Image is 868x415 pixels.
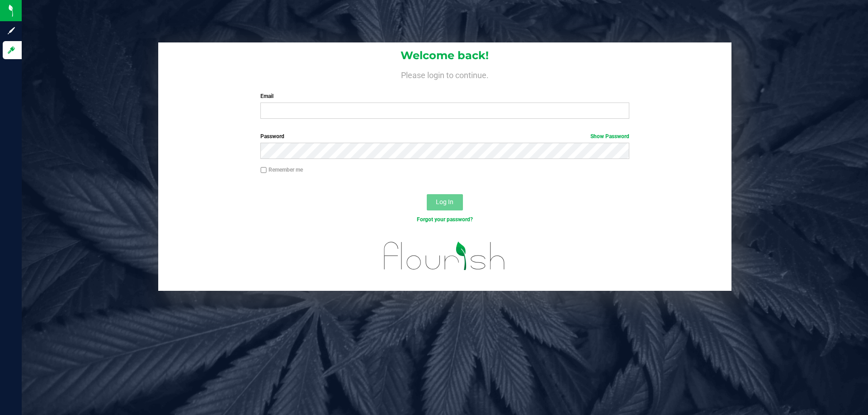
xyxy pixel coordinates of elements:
[590,133,629,140] a: Show Password
[427,194,463,210] button: Log In
[260,92,629,100] label: Email
[260,133,284,140] span: Password
[436,198,453,205] span: Log In
[158,50,731,61] h1: Welcome back!
[158,69,731,79] h4: Please login to continue.
[7,46,16,55] inline-svg: Log in
[260,167,267,173] input: Remember me
[417,216,473,223] a: Forgot your password?
[7,26,16,35] inline-svg: Sign up
[260,166,303,174] label: Remember me
[373,233,516,279] img: flourish_logo.svg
